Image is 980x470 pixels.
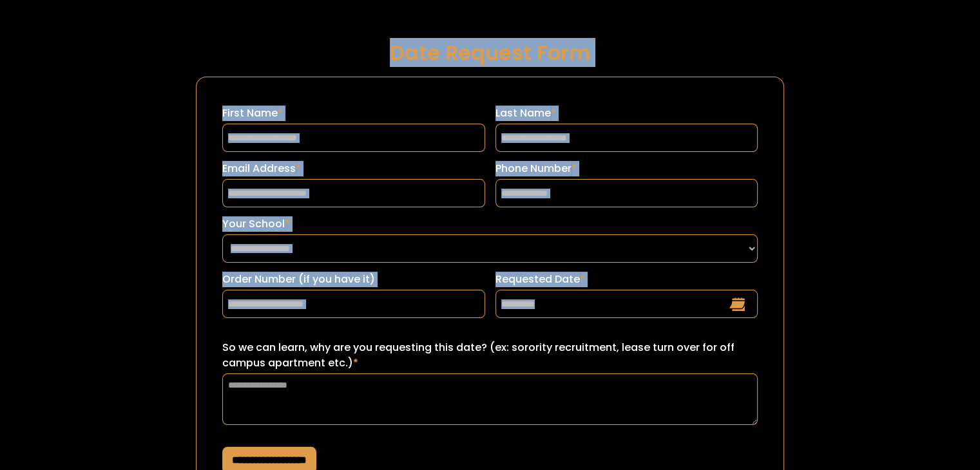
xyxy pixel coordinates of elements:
label: First Name [222,106,485,121]
label: Phone Number [495,161,758,176]
label: So we can learn, why are you requesting this date? (ex: sorority recruitment, lease turn over for... [222,340,758,371]
label: Your School [222,216,758,232]
h1: Date Request Form [196,41,784,64]
label: Requested Date [495,272,758,287]
label: Email Address [222,161,485,176]
label: Order Number (if you have it) [222,272,485,287]
label: Last Name [495,106,758,121]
